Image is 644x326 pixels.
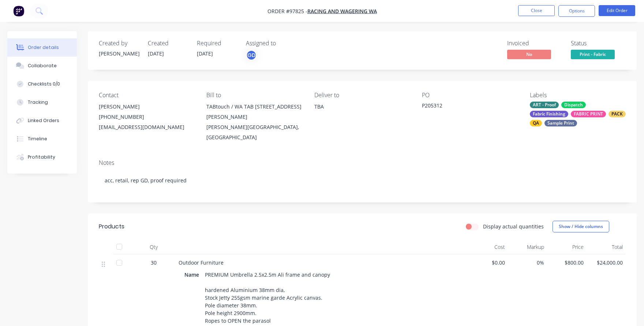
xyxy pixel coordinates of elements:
[28,99,48,106] div: Tracking
[13,5,24,16] img: Factory
[99,50,139,57] div: [PERSON_NAME]
[197,40,237,47] div: Required
[148,50,164,57] span: [DATE]
[206,122,302,143] div: [PERSON_NAME][GEOGRAPHIC_DATA], [GEOGRAPHIC_DATA]
[7,130,77,148] button: Timeline
[550,259,584,266] span: $800.00
[28,117,59,124] div: Linked Orders
[7,93,77,111] button: Tracking
[558,5,595,17] button: Options
[599,5,635,16] button: Edit Order
[544,120,577,126] div: Sample Print
[422,92,518,99] div: PO
[571,50,615,61] button: Print - Fabric
[148,40,188,47] div: Created
[619,301,637,319] iframe: Intercom live chat
[132,240,176,254] div: Qty
[561,102,586,108] div: Dispatch
[99,112,195,122] div: [PHONE_NUMBER]
[267,8,307,15] span: Order #97825 -
[197,50,213,57] span: [DATE]
[609,111,626,117] div: PACK
[483,223,544,230] label: Display actual quantities
[508,240,547,254] div: Markup
[184,269,202,280] div: Name
[28,44,59,51] div: Order details
[206,102,302,122] div: TABtouch / WA TAB [STREET_ADDRESS][PERSON_NAME]
[28,136,47,142] div: Timeline
[28,62,57,69] div: Collaborate
[99,169,626,192] div: acc, retail, rep GD, proof required
[507,50,551,59] span: No
[530,120,542,126] div: QA
[314,102,410,112] div: TBA
[246,50,257,61] button: GD
[99,40,139,47] div: Created by
[587,240,626,254] div: Total
[314,102,410,125] div: TBA
[7,57,77,75] button: Collaborate
[518,5,555,16] button: Close
[422,102,513,112] div: P205312
[99,102,195,132] div: [PERSON_NAME][PHONE_NUMBER][EMAIL_ADDRESS][DOMAIN_NAME]
[553,221,609,232] button: Show / Hide columns
[530,111,568,117] div: Fabric Finishing
[99,122,195,132] div: [EMAIL_ADDRESS][DOMAIN_NAME]
[471,259,505,266] span: $0.00
[99,222,124,231] div: Products
[307,8,377,15] a: Racing and Wagering WA
[179,259,224,266] span: Outdoor Furniture
[589,259,623,266] span: $24,000.00
[571,50,615,59] span: Print - Fabric
[511,259,544,266] span: 0%
[7,111,77,130] button: Linked Orders
[314,92,410,99] div: Deliver to
[7,38,77,57] button: Order details
[246,40,319,47] div: Assigned to
[530,102,559,108] div: ART - Proof
[507,40,562,47] div: Invoiced
[99,92,195,99] div: Contact
[206,102,302,143] div: TABtouch / WA TAB [STREET_ADDRESS][PERSON_NAME][PERSON_NAME][GEOGRAPHIC_DATA], [GEOGRAPHIC_DATA]
[571,40,626,47] div: Status
[7,75,77,93] button: Checklists 0/0
[28,154,55,160] div: Profitability
[99,159,626,166] div: Notes
[547,240,587,254] div: Price
[468,240,508,254] div: Cost
[28,81,60,87] div: Checklists 0/0
[530,92,626,99] div: Labels
[206,92,302,99] div: Bill to
[7,148,77,166] button: Profitability
[99,102,195,112] div: [PERSON_NAME]
[151,259,157,266] span: 30
[571,111,606,117] div: FABRIC PRINT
